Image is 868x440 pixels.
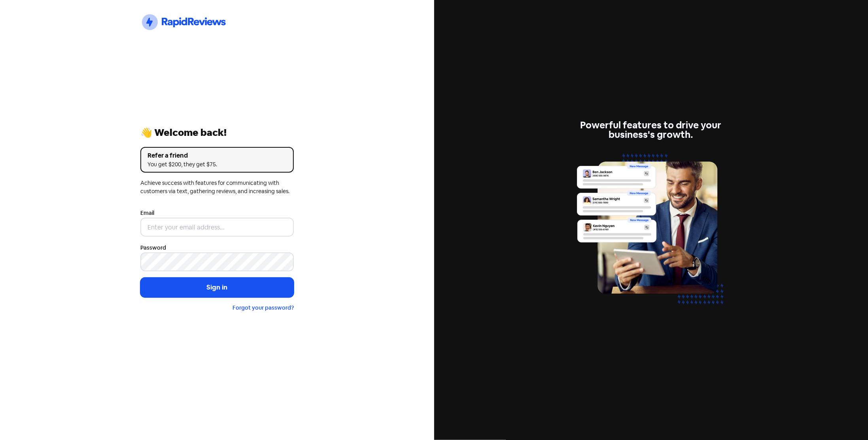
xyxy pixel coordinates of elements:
[140,218,294,237] input: Enter your email address...
[148,151,287,160] div: Refer a friend
[140,278,294,297] button: Sign in
[574,149,728,319] img: inbox
[574,120,728,139] div: Powerful features to drive your business's growth.
[140,244,166,252] label: Password
[140,179,294,196] div: Achieve success with features for communicating with customers via text, gathering reviews, and i...
[233,304,294,311] a: Forgot your password?
[140,209,154,217] label: Email
[148,160,287,169] div: You get $200, they get $75.
[140,128,294,137] div: 👋 Welcome back!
